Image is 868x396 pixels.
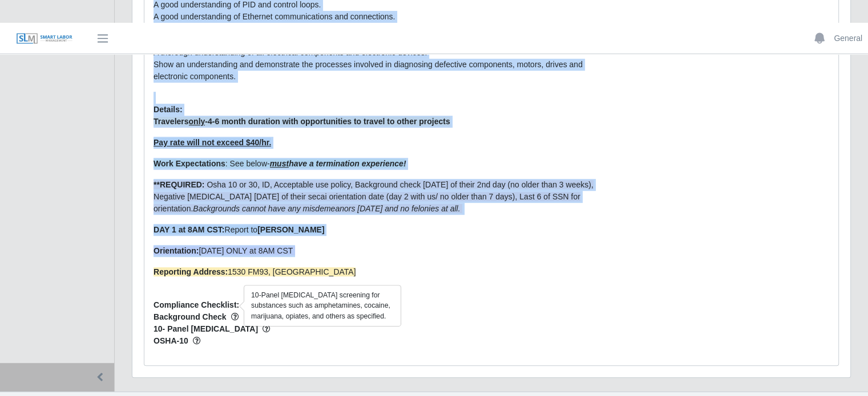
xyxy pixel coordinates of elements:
li: Show an understanding and demonstrate the processes involved in diagnosing defective components, ... [154,59,598,83]
strong: **REQUIRED: [154,180,204,189]
div: 10-Panel [MEDICAL_DATA] screening for substances such as amphetamines, cocaine, marijuana, opiate... [244,285,401,326]
strong: [PERSON_NAME] [257,225,324,234]
span: Background Check [154,311,598,323]
strong: DAY 1 at 8AM CST: [154,225,224,234]
strong: have a termination experience! [270,159,406,168]
em: Backgrounds cannot have any misdemeanors [DATE] and no felonies at all. [193,204,460,213]
img: SLM Logo [16,32,73,45]
span: 10- Panel [MEDICAL_DATA] [154,323,598,335]
b: Details: [154,105,183,114]
span: 4-6 month duration with opportunities to travel to other projects [208,117,450,126]
span: [DATE] ONLY at 8AM CST [154,246,295,255]
strong: Reporting Address: [154,267,228,276]
li: A good understanding of Ethernet communications and connections. [154,11,598,23]
span: only [189,117,205,126]
strong: Work Expectations [154,159,225,168]
span: must [270,159,289,168]
strong: Pay rate will not exceed $40/hr. [154,138,271,147]
span: : See below- [154,159,406,168]
span: Osha 10 or 30, ID, Acceptable use policy, Background check [DATE] of their 2nd day (no older than... [154,180,594,213]
b: Compliance Checklist: [154,300,239,309]
span: OSHA-10 [154,335,598,347]
span: 1530 FM93, [GEOGRAPHIC_DATA] [154,267,356,276]
span: Report to [154,225,325,234]
strong: Orientation: [154,246,199,255]
strong: Travelers - [154,117,450,126]
a: General [834,32,862,44]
